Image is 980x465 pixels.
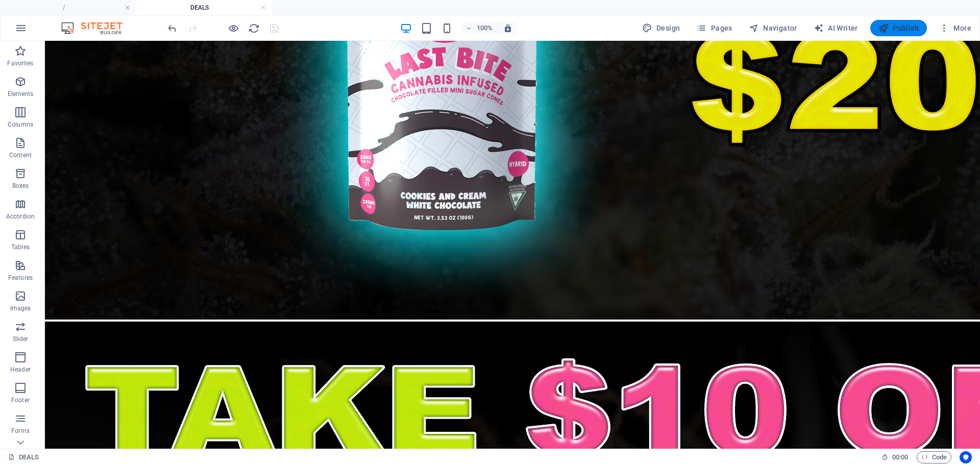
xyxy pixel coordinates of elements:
div: Design (Ctrl+Alt+Y) [638,20,684,36]
button: AI Writer [810,20,862,36]
a: Click to cancel selection. Double-click to open Pages [8,451,39,463]
button: Code [917,451,951,463]
p: Features [8,274,33,282]
p: Footer [11,396,30,404]
button: Usercentrics [960,451,972,463]
img: Editor Logo [59,22,135,34]
p: Forms [11,427,30,435]
button: undo [166,22,178,34]
button: 100% [461,22,498,34]
button: Pages [692,20,736,36]
p: Tables [11,243,30,251]
span: Pages [696,23,732,33]
p: Content [9,151,32,159]
p: Header [10,365,31,374]
span: AI Writer [814,23,858,33]
p: Slider [13,335,29,343]
button: Click here to leave preview mode and continue editing [227,22,239,34]
span: Publish [878,23,919,33]
p: Accordion [6,212,35,221]
span: Code [921,451,947,463]
p: Columns [8,120,33,129]
span: More [939,23,971,33]
i: Undo: Change text (Ctrl+Z) [166,22,178,34]
h6: 100% [477,22,493,34]
p: Favorites [7,59,33,67]
p: Boxes [12,182,29,190]
i: On resize automatically adjust zoom level to fit chosen device. [503,23,512,33]
button: reload [248,22,260,34]
span: Navigator [749,23,797,33]
h6: Session time [881,451,909,463]
p: Images [10,304,31,312]
span: : [899,453,901,461]
button: Design [638,20,684,36]
i: Reload page [248,22,260,34]
h4: DEALS [136,2,272,13]
button: Publish [870,20,927,36]
button: Navigator [745,20,801,36]
span: Design [642,23,680,33]
p: Elements [8,90,34,98]
button: More [935,20,975,36]
span: 00 00 [892,451,908,463]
